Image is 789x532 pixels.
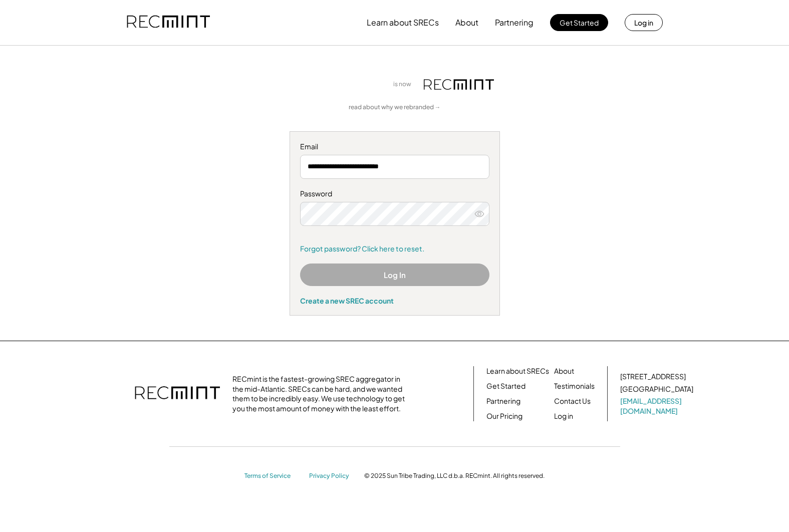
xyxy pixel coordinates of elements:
[127,6,210,40] img: recmint-logotype%403x.png
[300,142,489,152] div: Email
[296,71,386,98] img: yH5BAEAAAAALAAAAAABAAEAAAIBRAA7
[486,396,520,406] a: Partnering
[300,244,489,254] a: Forgot password? Click here to reset.
[486,381,525,391] a: Get Started
[309,472,354,480] a: Privacy Policy
[554,411,573,421] a: Log in
[424,79,494,90] img: recmint-logotype%403x.png
[554,366,574,376] a: About
[455,13,478,33] button: About
[391,80,419,89] div: is now
[550,14,608,31] button: Get Started
[364,472,545,480] div: © 2025 Sun Tribe Trading, LLC d.b.a. RECmint. All rights reserved.
[244,472,300,480] a: Terms of Service
[495,13,534,33] button: Partnering
[349,103,441,112] a: read about why we rebranded →
[625,14,663,31] button: Log in
[620,372,686,382] div: [STREET_ADDRESS]
[232,374,410,413] div: RECmint is the fastest-growing SREC aggregator in the mid-Atlantic. SRECs can be hard, and we wan...
[554,396,591,406] a: Contact Us
[554,381,595,391] a: Testimonials
[367,13,439,33] button: Learn about SRECs
[486,366,549,376] a: Learn about SRECs
[620,396,695,416] a: [EMAIL_ADDRESS][DOMAIN_NAME]
[486,411,522,421] a: Our Pricing
[620,384,693,394] div: [GEOGRAPHIC_DATA]
[135,376,220,411] img: recmint-logotype%403x.png
[300,189,489,199] div: Password
[300,296,489,305] div: Create a new SREC account
[300,263,489,286] button: Log In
